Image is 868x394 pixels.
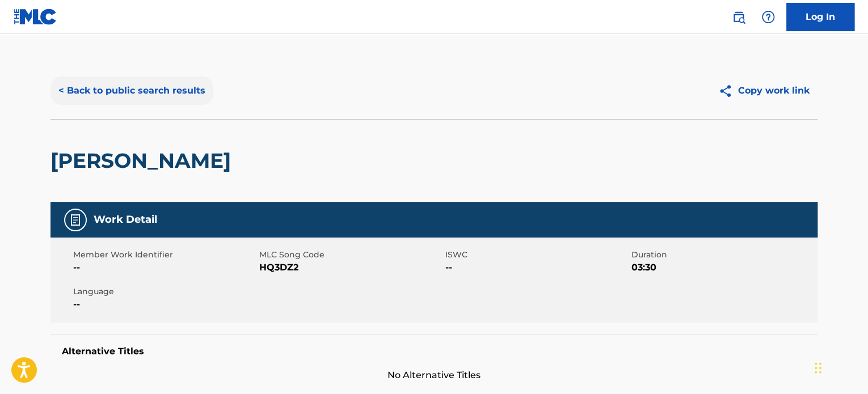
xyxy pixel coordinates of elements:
[727,6,750,28] a: Public Search
[50,148,237,173] h2: [PERSON_NAME]
[69,213,82,227] img: Work Detail
[445,261,629,274] span: --
[50,77,213,105] button: < Back to public search results
[73,249,256,261] span: Member Work Identifier
[811,340,868,394] iframe: Chat Widget
[62,346,806,357] h5: Alternative Titles
[710,77,818,105] button: Copy work link
[631,249,815,261] span: Duration
[94,213,157,226] h5: Work Detail
[259,261,443,274] span: HQ3DZ2
[14,9,57,25] img: MLC Logo
[73,286,256,298] span: Language
[73,261,256,274] span: --
[786,3,854,31] a: Log In
[718,84,738,98] img: Copy work link
[259,249,443,261] span: MLC Song Code
[445,249,629,261] span: ISWC
[815,351,821,385] div: Drag
[732,10,745,24] img: search
[631,261,815,274] span: 03:30
[73,298,256,311] span: --
[757,6,779,28] div: Help
[761,10,775,24] img: help
[50,368,818,382] span: No Alternative Titles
